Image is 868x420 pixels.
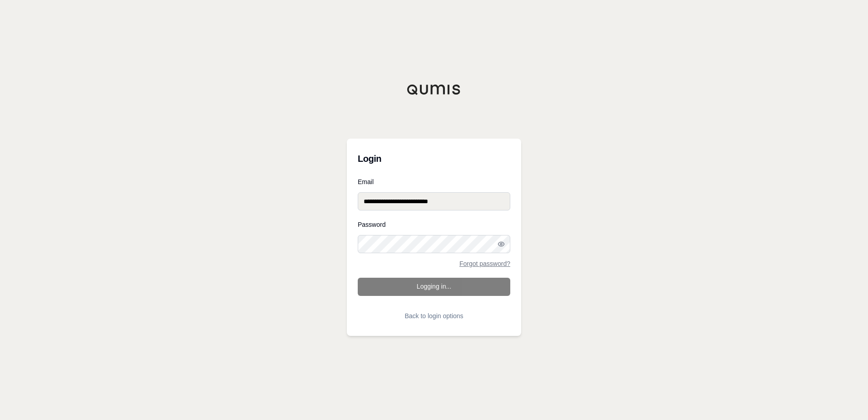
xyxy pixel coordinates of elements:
[459,260,510,267] a: Forgot password?
[358,179,510,185] label: Email
[358,150,510,168] h3: Login
[358,307,510,325] button: Back to login options
[407,84,461,95] img: Qumis
[358,221,510,228] label: Password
